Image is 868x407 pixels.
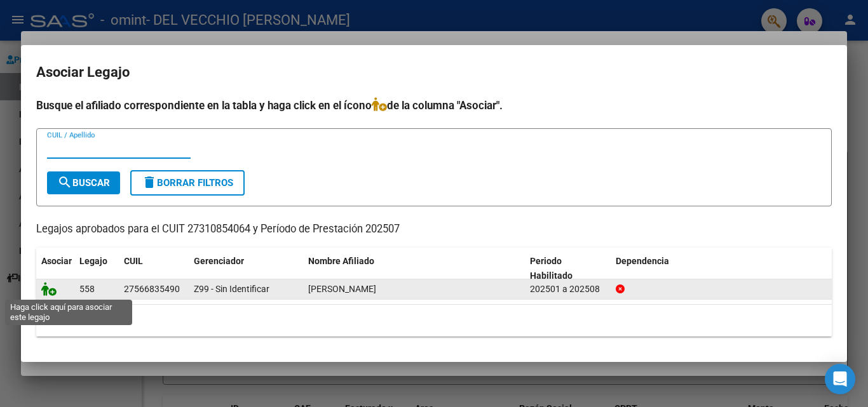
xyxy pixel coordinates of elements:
span: Gerenciador [194,256,244,266]
p: Legajos aprobados para el CUIT 27310854064 y Período de Prestación 202507 [36,222,832,237]
span: Z99 - Sin Identificar [194,284,269,294]
datatable-header-cell: Dependencia [611,248,832,290]
span: CUIL [124,256,143,266]
datatable-header-cell: Gerenciador [189,248,303,290]
datatable-header-cell: Periodo Habilitado [525,248,611,290]
datatable-header-cell: CUIL [119,248,189,290]
datatable-header-cell: Asociar [36,248,74,290]
button: Buscar [47,171,120,194]
span: Periodo Habilitado [530,256,573,281]
span: 558 [79,284,95,294]
span: Nombre Afiliado [308,256,374,266]
div: Open Intercom Messenger [825,364,855,394]
div: 1 registros [36,305,832,337]
button: Borrar Filtros [130,170,245,196]
span: Borrar Filtros [142,177,233,189]
span: Legajo [79,256,107,266]
mat-icon: search [57,175,72,190]
span: PEREZ ANDRADA MERLINA [308,284,376,294]
h4: Busque el afiliado correspondiente en la tabla y haga click en el ícono de la columna "Asociar". [36,97,832,114]
span: Buscar [57,177,110,189]
h2: Asociar Legajo [36,60,832,84]
div: 27566835490 [124,282,180,297]
div: 202501 a 202508 [530,282,606,297]
datatable-header-cell: Nombre Afiliado [303,248,525,290]
mat-icon: delete [142,175,157,190]
span: Asociar [41,256,72,266]
datatable-header-cell: Legajo [74,248,119,290]
span: Dependencia [616,256,669,266]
